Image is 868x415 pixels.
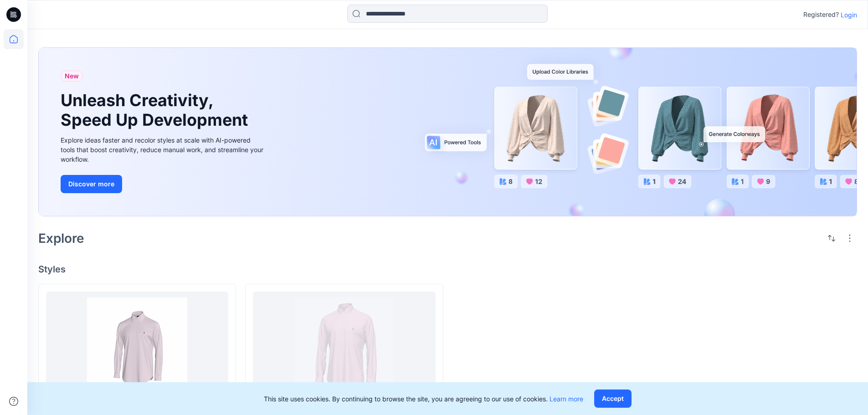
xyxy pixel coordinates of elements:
[550,395,583,403] a: Learn more
[803,9,839,20] p: Registered?
[594,389,632,408] button: Accept
[61,175,122,193] button: Discover more
[38,231,84,246] h2: Explore
[61,135,266,164] div: Explore ideas faster and recolor styles at scale with AI-powered tools that boost creativity, red...
[46,292,228,404] a: OXFORD STRIPE 19
[61,175,266,193] a: Discover more
[841,10,857,20] p: Login
[253,292,435,404] a: Oxford Checks Z181SA12
[264,394,583,404] p: This site uses cookies. By continuing to browse the site, you are agreeing to our use of cookies.
[38,264,857,275] h4: Styles
[65,71,79,82] span: New
[61,91,252,130] h1: Unleash Creativity, Speed Up Development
